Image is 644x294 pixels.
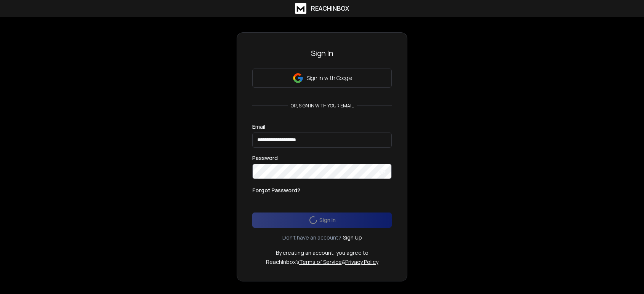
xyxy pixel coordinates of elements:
p: Don't have an account? [282,234,341,241]
p: ReachInbox's & [266,258,378,266]
img: logo [295,3,306,14]
a: Privacy Policy [345,258,378,265]
p: Forgot Password? [252,187,300,194]
a: ReachInbox [295,3,349,14]
h1: ReachInbox [311,4,349,13]
label: Password [252,155,278,161]
p: Sign in with Google [307,74,352,82]
a: Terms of Service [299,258,342,265]
h3: Sign In [252,48,392,59]
p: or, sign in with your email [288,103,357,109]
button: Sign in with Google [252,69,392,88]
label: Email [252,124,265,129]
p: By creating an account, you agree to [276,249,368,257]
a: Sign Up [343,234,362,241]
